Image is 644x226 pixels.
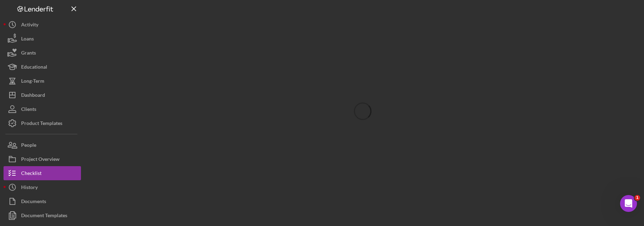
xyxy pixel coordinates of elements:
[4,138,81,152] button: People
[21,208,67,224] div: Document Templates
[21,32,34,48] div: Loans
[4,166,81,180] button: Checklist
[4,74,81,88] button: Long-Term
[4,60,81,74] button: Educational
[21,46,36,62] div: Grants
[21,60,47,76] div: Educational
[620,195,637,212] iframe: Intercom live chat
[21,116,62,132] div: Product Templates
[21,18,38,33] div: Activity
[21,88,45,104] div: Dashboard
[4,208,81,222] button: Document Templates
[634,195,640,201] span: 1
[4,194,81,208] button: Documents
[21,74,44,90] div: Long-Term
[21,138,36,154] div: People
[4,46,81,60] button: Grants
[21,102,36,118] div: Clients
[4,102,81,116] button: Clients
[4,152,81,166] button: Project Overview
[4,18,81,32] button: Activity
[4,32,81,46] button: Loans
[21,166,42,182] div: Checklist
[4,180,81,194] button: History
[21,194,46,210] div: Documents
[4,88,81,102] button: Dashboard
[21,180,38,196] div: History
[21,152,60,168] div: Project Overview
[4,116,81,130] button: Product Templates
